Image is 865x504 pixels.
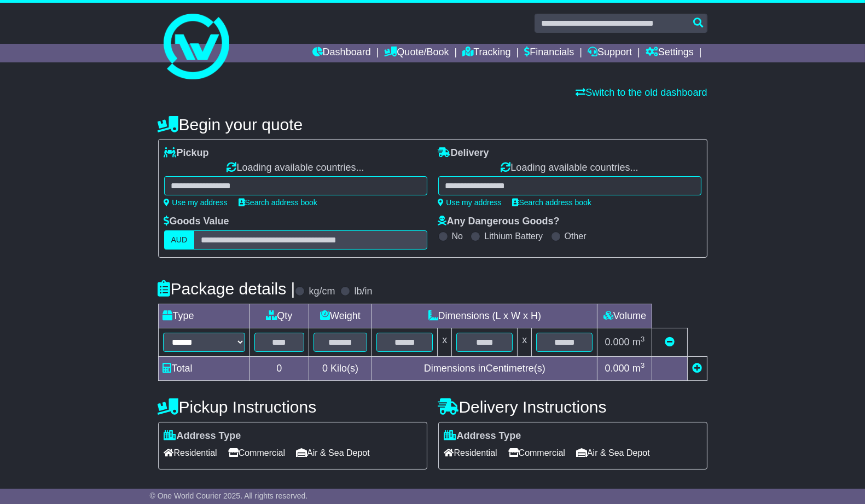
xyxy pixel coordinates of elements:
label: Pickup [164,147,209,159]
span: Commercial [508,444,565,461]
td: Total [158,356,249,380]
span: m [632,337,645,347]
span: Residential [164,444,217,461]
label: Other [565,231,587,241]
td: 0 [249,356,309,380]
label: Address Type [164,430,241,442]
a: Tracking [462,44,510,62]
label: Delivery [438,147,489,159]
a: Use my address [164,198,228,207]
sup: 3 [641,335,645,343]
td: Weight [309,304,371,328]
label: Address Type [444,430,521,442]
a: Quote/Book [384,44,449,62]
td: Qty [249,304,309,328]
a: Support [588,44,632,62]
a: Switch to the old dashboard [576,87,707,98]
td: Type [158,304,249,328]
h4: Delivery Instructions [438,398,707,416]
span: 0 [322,363,328,374]
td: Dimensions (L x W x H) [372,304,597,328]
a: Remove this item [665,337,675,347]
a: Dashboard [312,44,371,62]
a: Settings [646,44,694,62]
td: Dimensions in Centimetre(s) [372,356,597,380]
span: 0.000 [605,337,630,347]
h4: Begin your quote [158,115,707,134]
td: x [518,328,532,356]
label: AUD [164,230,195,250]
span: Air & Sea Depot [576,444,650,461]
a: Add new item [692,363,702,374]
td: x [438,328,452,356]
label: Goods Value [164,216,229,228]
span: © One World Courier 2025. All rights reserved. [150,491,308,500]
a: Search address book [513,198,591,207]
label: Lithium Battery [484,231,543,241]
span: Residential [444,444,497,461]
sup: 3 [641,361,645,369]
span: Air & Sea Depot [296,444,370,461]
span: Commercial [228,444,285,461]
label: Any Dangerous Goods? [438,216,560,228]
div: Loading available countries... [164,162,427,174]
td: Volume [597,304,652,328]
h4: Pickup Instructions [158,398,427,416]
a: Financials [524,44,574,62]
a: Use my address [438,198,502,207]
h4: Package details | [158,280,295,298]
td: Kilo(s) [309,356,371,380]
span: m [632,363,645,374]
a: Search address book [239,198,317,207]
div: Loading available countries... [438,162,701,174]
label: kg/cm [309,286,335,298]
span: 0.000 [605,363,630,374]
label: No [452,231,463,241]
label: lb/in [354,286,372,298]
